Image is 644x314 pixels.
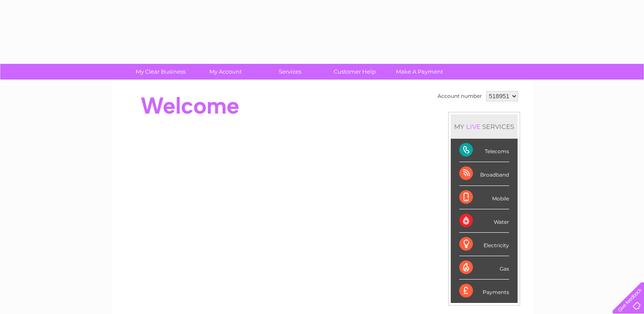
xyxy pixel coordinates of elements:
[459,162,509,186] div: Broadband
[320,64,390,80] a: Customer Help
[190,64,260,80] a: My Account
[464,123,482,131] div: LIVE
[459,256,509,280] div: Gas
[435,89,484,103] td: Account number
[459,209,509,233] div: Water
[459,233,509,256] div: Electricity
[459,139,509,162] div: Telecoms
[126,64,196,80] a: My Clear Business
[255,64,325,80] a: Services
[459,280,509,303] div: Payments
[384,64,455,80] a: Make A Payment
[451,114,518,139] div: MY SERVICES
[459,186,509,209] div: Mobile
